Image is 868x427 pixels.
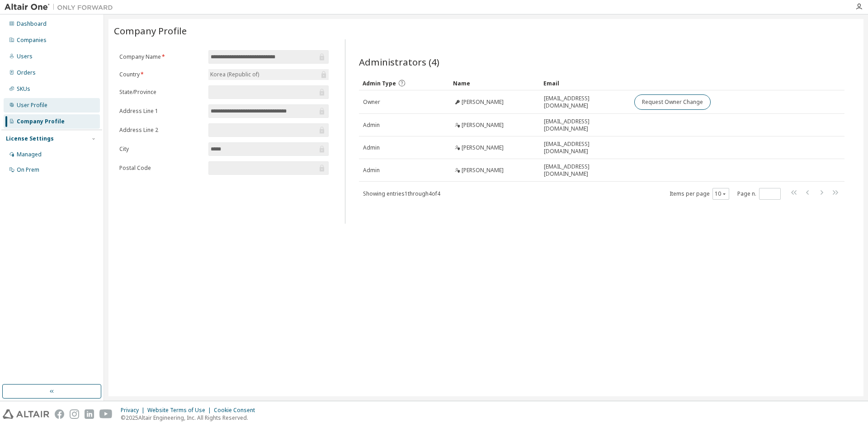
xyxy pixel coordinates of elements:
div: Orders [17,69,36,76]
span: Owner [363,99,380,106]
div: Users [17,53,33,60]
div: Companies [17,37,47,44]
div: Cookie Consent [214,407,260,414]
img: altair_logo.svg [3,409,49,419]
span: [PERSON_NAME] [462,122,504,129]
button: Request Owner Change [634,94,711,110]
button: 10 [715,190,727,197]
div: Korea (Republic of) [208,69,329,80]
img: facebook.svg [55,409,64,419]
label: Company Name [119,53,203,61]
div: Managed [17,151,42,158]
span: [PERSON_NAME] [462,99,504,106]
label: Postal Code [119,164,203,172]
span: [EMAIL_ADDRESS][DOMAIN_NAME] [544,163,626,178]
div: User Profile [17,102,47,109]
span: [EMAIL_ADDRESS][DOMAIN_NAME] [544,118,626,132]
img: Altair One [5,3,118,12]
span: [EMAIL_ADDRESS][DOMAIN_NAME] [544,141,626,155]
div: License Settings [6,135,54,142]
span: Company Profile [114,24,187,37]
div: Korea (Republic of) [209,70,260,80]
span: [PERSON_NAME] [462,167,504,174]
span: [EMAIL_ADDRESS][DOMAIN_NAME] [544,95,626,109]
span: Items per page [670,188,729,200]
img: youtube.svg [99,409,113,419]
span: Admin [363,122,380,129]
div: Name [453,76,536,90]
label: Address Line 1 [119,108,203,115]
div: SKUs [17,85,30,93]
div: Website Terms of Use [147,407,214,414]
div: Dashboard [17,20,47,28]
img: instagram.svg [70,409,79,419]
span: Admin [363,167,380,174]
span: Showing entries 1 through 4 of 4 [363,190,440,197]
div: Privacy [121,407,147,414]
span: [PERSON_NAME] [462,144,504,151]
span: Administrators (4) [359,56,439,68]
p: © 2025 Altair Engineering, Inc. All Rights Reserved. [121,414,260,422]
label: Country [119,71,203,78]
label: Address Line 2 [119,127,203,134]
label: State/Province [119,89,203,96]
img: linkedin.svg [85,409,94,419]
div: On Prem [17,166,39,174]
div: Company Profile [17,118,65,125]
span: Admin Type [363,80,396,87]
div: Email [543,76,627,90]
span: Admin [363,144,380,151]
label: City [119,145,203,153]
span: Page n. [737,188,781,200]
